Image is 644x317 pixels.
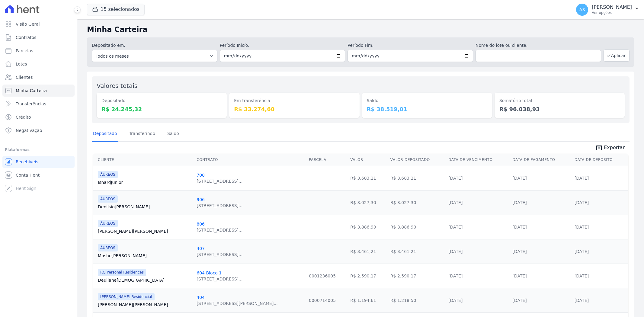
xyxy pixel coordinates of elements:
[448,225,463,229] a: [DATE]
[97,82,137,89] label: Valores totais
[388,288,446,312] td: R$ 1.218,50
[512,176,527,181] a: [DATE]
[592,4,632,10] p: [PERSON_NAME]
[448,176,463,181] a: [DATE]
[93,154,194,166] th: Cliente
[388,215,446,239] td: R$ 3.886,90
[16,114,31,120] span: Crédito
[512,200,527,205] a: [DATE]
[220,42,345,49] label: Período Inicío:
[197,295,205,300] a: 404
[234,98,354,104] dt: Em transferência
[166,126,180,142] a: Saldo
[512,249,527,254] a: [DATE]
[197,197,205,202] a: 906
[348,154,388,166] th: Valor
[16,74,33,80] span: Clientes
[388,264,446,288] td: R$ 2.590,17
[575,298,589,303] a: [DATE]
[579,8,585,12] span: AS
[16,159,38,165] span: Recebíveis
[98,244,118,251] span: ÁUREOS
[92,43,125,48] label: Depositado em:
[348,215,388,239] td: R$ 3.886,90
[98,269,146,276] span: RG Personal Residences
[16,127,42,133] span: Negativação
[2,18,75,30] a: Visão Geral
[604,144,625,151] span: Exportar
[348,264,388,288] td: R$ 2.590,17
[197,178,242,184] div: [STREET_ADDRESS]...
[87,4,145,15] button: 15 selecionados
[197,222,205,226] a: 806
[592,10,632,15] p: Ver opções
[499,98,620,104] dt: Somatório total
[197,227,242,233] div: [STREET_ADDRESS]...
[309,274,336,278] a: 0001236005
[448,249,463,254] a: [DATE]
[512,225,527,229] a: [DATE]
[2,111,75,123] a: Crédito
[16,21,40,27] span: Visão Geral
[197,246,205,251] a: 407
[348,42,473,49] label: Período Fim:
[197,276,242,282] div: [STREET_ADDRESS]...
[98,204,192,210] a: Denilsio[PERSON_NAME]
[2,156,75,168] a: Recebíveis
[388,239,446,264] td: R$ 3.461,21
[604,50,630,62] button: Aplicar
[5,146,72,153] div: Plataformas
[388,166,446,190] td: R$ 3.683,21
[98,171,118,178] span: ÁUREOS
[367,98,487,104] dt: Saldo
[234,105,354,113] dd: R$ 33.274,60
[98,228,192,234] a: [PERSON_NAME][PERSON_NAME]
[348,166,388,190] td: R$ 3.683,21
[448,298,463,303] a: [DATE]
[87,24,634,35] h2: Minha Carteira
[575,176,589,181] a: [DATE]
[16,34,36,40] span: Contratos
[2,71,75,83] a: Clientes
[448,200,463,205] a: [DATE]
[2,45,75,57] a: Parcelas
[575,249,589,254] a: [DATE]
[98,293,155,300] span: [PERSON_NAME] Residencial
[575,200,589,205] a: [DATE]
[98,220,118,227] span: ÁUREOS
[348,190,388,215] td: R$ 3.027,30
[101,98,222,104] dt: Depositado
[309,298,336,303] a: 0000714005
[306,154,348,166] th: Parcela
[197,251,242,258] div: [STREET_ADDRESS]...
[92,126,118,142] a: Depositado
[388,154,446,166] th: Valor Depositado
[572,154,628,166] th: Data de Depósito
[476,42,601,49] label: Nome do lote ou cliente:
[512,298,527,303] a: [DATE]
[367,105,487,113] dd: R$ 38.519,01
[591,144,630,152] a: unarchive Exportar
[101,105,222,113] dd: R$ 24.245,32
[197,203,242,209] div: [STREET_ADDRESS]...
[98,253,192,259] a: Moshe[PERSON_NAME]
[197,173,205,178] a: 708
[16,172,40,178] span: Conta Hent
[595,144,603,151] i: unarchive
[510,154,572,166] th: Data de Pagamento
[2,124,75,136] a: Negativação
[348,288,388,312] td: R$ 1.194,61
[575,225,589,229] a: [DATE]
[197,271,222,275] a: 604 Bloco 1
[2,98,75,110] a: Transferências
[197,300,277,306] div: [STREET_ADDRESS][PERSON_NAME]...
[571,1,644,18] button: AS [PERSON_NAME] Ver opções
[98,195,118,203] span: ÁUREOS
[98,179,192,185] a: IsnardJunior
[446,154,510,166] th: Data de Vencimento
[448,274,463,278] a: [DATE]
[194,154,306,166] th: Contrato
[98,302,192,308] a: [PERSON_NAME][PERSON_NAME]
[128,126,157,142] a: Transferindo
[2,85,75,97] a: Minha Carteira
